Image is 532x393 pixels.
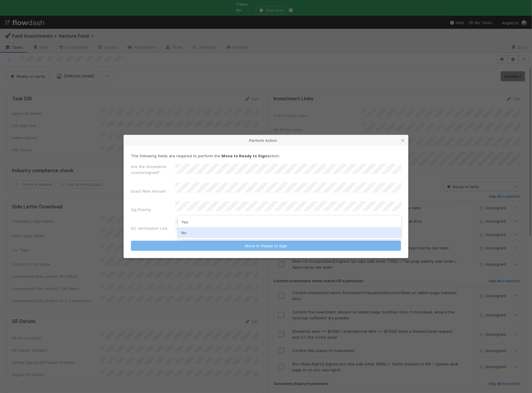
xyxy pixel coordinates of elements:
label: DC Verification Link [131,225,167,231]
div: No [178,227,401,238]
label: Exact Wire Amount [131,188,166,194]
label: Are the documents countersigned? [131,164,175,175]
button: Move to Ready to Sign [131,241,401,251]
label: Sig Priority [131,207,151,213]
div: Perform Action [124,135,408,146]
div: Yes [178,217,401,227]
strong: Move to Ready to Sign [221,153,267,158]
p: The following fields are required to perform the action: [131,153,401,159]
